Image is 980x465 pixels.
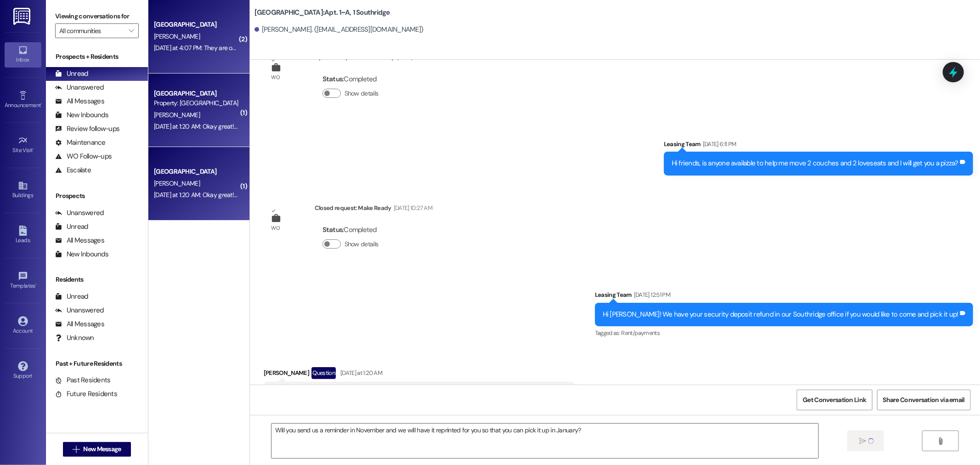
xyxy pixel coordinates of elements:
div: WO Follow-ups [55,152,112,161]
div: Review follow-ups [55,124,119,134]
div: [DATE] 6:11 PM [701,139,736,149]
div: Hi friends, is anyone available to help me move 2 couches and 2 loveseats and I will get you a pi... [672,159,958,168]
div: Question [312,367,336,379]
div: New Inbounds [55,250,108,259]
span: • [41,101,42,107]
i:  [860,437,867,445]
div: WO [271,73,280,82]
i:  [937,437,944,445]
div: Property: [GEOGRAPHIC_DATA] [154,98,239,108]
div: WO [271,223,280,233]
div: Prospects + Residents [46,52,148,62]
button: Get Conversation Link [797,390,872,410]
div: All Messages [55,236,104,245]
div: [DATE] at 4:07 PM: They are on our coffee table [154,44,280,52]
a: Leads [5,223,41,248]
textarea: Will you send us a reminder in November and we will have it reprinted for you so that you can pic... [272,424,818,458]
div: Prospects [46,191,148,201]
div: Residents [46,275,148,284]
a: Templates • [5,268,41,293]
span: • [35,281,37,288]
b: Status [323,74,343,84]
div: Future Residents [55,389,117,399]
div: Unread [55,222,88,232]
span: Share Conversation via email [883,395,965,405]
div: Tagged as: [595,326,973,340]
div: Unanswered [55,83,104,92]
a: Inbox [5,42,41,67]
div: Unanswered [55,208,104,218]
div: [GEOGRAPHIC_DATA] [154,89,239,98]
label: Show details [345,89,379,98]
div: [PERSON_NAME] [264,367,575,382]
div: : Completed [323,72,382,86]
input: All communities [59,23,124,38]
i:  [73,446,79,453]
div: Unanswered [55,306,104,315]
span: Get Conversation Link [803,395,866,405]
div: [DATE] at 1:20 AM: Okay great! I'm out of the country until about January. How would you recommen... [154,122,469,130]
a: Account [5,313,41,338]
div: Leasing Team [664,139,973,152]
div: [DATE] at 1:20 AM: Okay great! I'm out of the country until about January. How would you recommen... [154,191,469,199]
div: [DATE] 10:27 AM [391,203,432,213]
span: [PERSON_NAME] [154,32,200,40]
div: [DATE] 12:51 PM [632,290,670,300]
div: All Messages [55,96,104,106]
div: All Messages [55,319,104,329]
div: Closed request: Make Ready [315,203,432,216]
button: Share Conversation via email [877,390,971,410]
button: New Message [63,442,131,457]
a: Support [5,358,41,383]
div: Unread [55,69,88,79]
b: Status [323,225,343,234]
a: Site Visit • [5,133,41,158]
div: Unread [55,292,88,301]
div: New Inbounds [55,110,108,120]
div: Unknown [55,333,94,343]
div: Past Residents [55,375,111,385]
span: New Message [83,444,121,454]
div: : Completed [323,223,382,237]
div: Past + Future Residents [46,359,148,369]
div: Leasing Team [595,290,973,303]
div: [PERSON_NAME]. ([EMAIL_ADDRESS][DOMAIN_NAME]) [255,25,424,34]
div: Maintenance [55,138,106,147]
img: ResiDesk Logo [13,8,32,25]
div: Escalate [55,165,91,175]
span: Rent/payments [622,329,660,337]
span: • [33,146,34,152]
div: [GEOGRAPHIC_DATA] [154,20,239,29]
span: [PERSON_NAME] [154,111,200,119]
div: Hi [PERSON_NAME]! We have your security deposit refund in our Southridge office if you would like... [603,310,958,319]
label: Viewing conversations for [55,9,139,23]
b: [GEOGRAPHIC_DATA]: Apt. 1~A, 1 Southridge [255,8,390,17]
label: Show details [345,239,379,249]
span: [PERSON_NAME] [154,179,200,187]
div: [DATE] at 1:20 AM [338,368,382,378]
a: Buildings [5,178,41,203]
div: [GEOGRAPHIC_DATA] [154,167,239,176]
i:  [129,27,134,34]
